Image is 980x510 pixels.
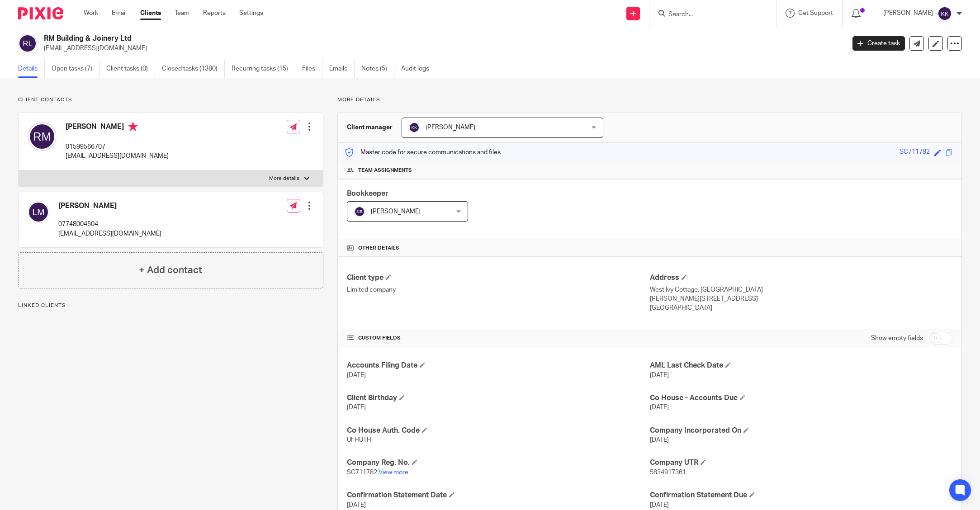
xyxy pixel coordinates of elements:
[58,229,161,238] p: [EMAIL_ADDRESS][DOMAIN_NAME]
[883,9,933,18] p: [PERSON_NAME]
[354,206,365,217] img: svg%3E
[18,302,323,309] p: Linked clients
[409,122,420,133] img: svg%3E
[401,60,436,78] a: Audit logs
[650,426,952,435] h4: Company Incorporated On
[900,147,930,158] div: SC711782
[871,334,923,343] label: Show empty fields
[650,458,952,467] h4: Company UTR
[302,60,322,78] a: Files
[650,437,669,443] span: [DATE]
[347,393,649,403] h4: Client Birthday
[139,263,202,277] h4: + Add contact
[650,393,952,403] h4: Co House - Accounts Due
[112,9,127,18] a: Email
[18,96,323,104] p: Client contacts
[329,60,355,78] a: Emails
[232,60,295,78] a: Recurring tasks (15)
[44,34,680,43] h2: RM Building & Joinery Ltd
[44,44,839,53] p: [EMAIL_ADDRESS][DOMAIN_NAME]
[347,372,366,378] span: [DATE]
[347,469,377,476] span: SC711782
[58,201,161,211] h4: [PERSON_NAME]
[58,220,161,229] p: 07748004504
[668,11,749,19] input: Search
[347,335,649,342] h4: CUSTOM FIELDS
[347,123,393,132] h3: Client manager
[345,148,501,157] p: Master code for secure communications and files
[84,9,98,18] a: Work
[852,36,905,51] a: Create task
[371,208,421,215] span: [PERSON_NAME]
[347,404,366,411] span: [DATE]
[66,142,169,151] p: 01599566707
[650,361,952,370] h4: AML Last Check Date
[52,60,99,78] a: Open tasks (7)
[337,96,962,104] p: More details
[128,122,137,131] i: Primary
[347,361,649,370] h4: Accounts Filing Date
[28,122,57,151] img: svg%3E
[269,175,299,182] p: More details
[162,60,225,78] a: Closed tasks (1380)
[347,190,388,197] span: Bookkeeper
[66,151,169,161] p: [EMAIL_ADDRESS][DOMAIN_NAME]
[347,502,366,508] span: [DATE]
[347,491,649,500] h4: Confirmation Statement Date
[239,9,263,18] a: Settings
[66,122,169,133] h4: [PERSON_NAME]
[361,60,394,78] a: Notes (5)
[347,437,371,443] span: UFHUTH
[203,9,226,18] a: Reports
[347,273,649,283] h4: Client type
[347,285,649,294] p: Limited company
[347,426,649,435] h4: Co House Auth. Code
[798,10,833,16] span: Get Support
[358,245,399,252] span: Other details
[426,124,475,131] span: [PERSON_NAME]
[106,60,155,78] a: Client tasks (0)
[650,404,669,411] span: [DATE]
[650,294,952,303] p: [PERSON_NAME][STREET_ADDRESS]
[140,9,161,18] a: Clients
[650,469,686,476] span: 5834917361
[937,6,952,21] img: svg%3E
[18,34,37,53] img: svg%3E
[650,285,952,294] p: West Ivy Cottage, [GEOGRAPHIC_DATA]
[358,167,412,174] span: Team assignments
[175,9,189,18] a: Team
[28,201,49,223] img: svg%3E
[379,469,408,476] a: View more
[18,7,63,19] img: Pixie
[650,502,669,508] span: [DATE]
[650,273,952,283] h4: Address
[347,458,649,467] h4: Company Reg. No.
[650,303,952,312] p: [GEOGRAPHIC_DATA]
[650,372,669,378] span: [DATE]
[18,60,45,78] a: Details
[650,491,952,500] h4: Confirmation Statement Due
